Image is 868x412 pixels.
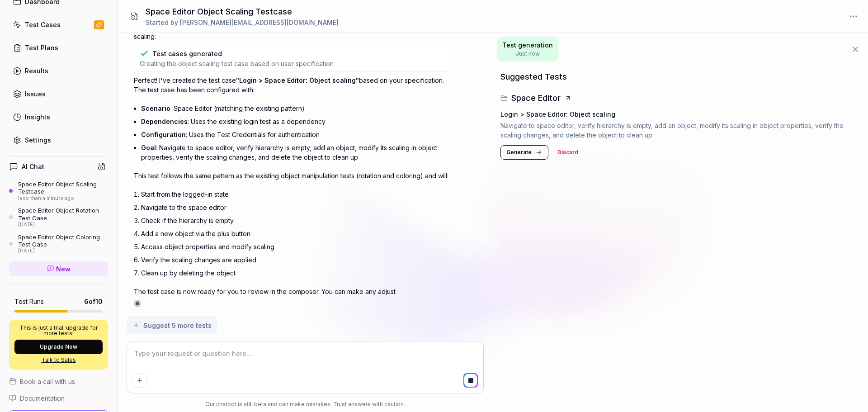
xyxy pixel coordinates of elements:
[141,144,156,152] span: Goal
[14,298,44,306] h5: Test Runs
[18,248,108,254] div: [DATE]
[134,171,450,180] p: This test follows the same pattern as the existing object manipulation tests (rotation and colori...
[180,19,339,26] span: [PERSON_NAME][EMAIL_ADDRESS][DOMAIN_NAME]
[22,162,44,171] h4: AI Chat
[56,264,71,274] span: New
[141,201,450,214] li: Navigate to the space editor
[497,37,558,62] button: Test generationJust now
[18,195,108,202] div: less than a minute ago
[14,340,103,354] button: Upgrade Now
[14,356,103,364] a: Talk to Sales
[141,240,450,253] li: Access object properties and modify scaling
[134,287,450,296] p: The test case is now ready for you to review in the composer. You can make any adjust
[141,131,186,138] span: Configuration
[500,109,615,119] h4: Login > Space Editor: Object scaling
[141,188,450,201] li: Start from the logged-in state
[9,16,108,33] a: Test Cases
[25,89,46,99] div: Issues
[25,135,51,145] div: Settings
[9,377,108,386] a: Book a call with us
[18,233,108,248] div: Space Editor Object Coloring Test Case
[141,253,450,266] li: Verify the scaling changes are applied
[141,118,188,125] span: Dependencies
[146,18,339,27] div: Started by
[127,400,484,408] div: Our chatbot is still beta and can make mistakes. Trust answers with caution.
[500,71,861,83] h3: Suggested Tests
[9,131,108,149] a: Settings
[9,180,108,201] a: Space Editor Object Scaling Testcaseless than a minute ago
[134,76,450,95] p: Perfect! I've created the test case based on your specification. The test case has been configure...
[9,39,108,57] a: Test Plans
[141,214,450,227] li: Check if the hierarchy is empty
[20,393,65,403] span: Documentation
[18,180,108,195] div: Space Editor Object Scaling Testcase
[9,85,108,103] a: Issues
[9,108,108,126] a: Insights
[14,325,103,336] p: This is just a trial, upgrade for more tests!
[25,112,50,122] div: Insights
[502,50,553,58] span: Just now
[500,121,861,140] p: Navigate to space editor, verify hierarchy is empty, add an object, modify its scaling in object ...
[141,227,450,240] li: Add a new object via the plus button
[500,145,548,160] button: Generate
[552,145,584,160] button: Discard
[20,377,75,386] span: Book a call with us
[9,261,108,276] a: New
[127,316,217,334] button: Suggest 5 more tests
[9,393,108,403] a: Documentation
[25,43,58,52] div: Test Plans
[152,49,222,58] div: Test cases generated
[141,104,170,112] span: Scenario
[502,40,553,50] span: Test generation
[84,297,103,306] span: 6 of 10
[18,222,108,228] div: [DATE]
[236,76,359,84] span: "Login > Space Editor: Object scaling"
[140,59,334,68] span: Creating the object scaling test case based on user specification
[141,115,450,128] li: : Uses the existing login test as a dependency
[141,141,450,164] li: : Navigate to space editor, verify hierarchy is empty, add an object, modify its scaling in objec...
[143,321,212,330] span: Suggest 5 more tests
[9,62,108,80] a: Results
[146,5,339,18] h1: Space Editor Object Scaling Testcase
[511,92,561,104] h3: Space Editor
[141,102,450,115] li: : Space Editor (matching the existing pattern)
[25,20,61,29] div: Test Cases
[141,128,450,141] li: : Uses the Test Credentials for authentication
[18,207,108,222] div: Space Editor Object Rotation Test Case
[9,233,108,254] a: Space Editor Object Coloring Test Case[DATE]
[132,373,147,388] button: Add attachment
[9,207,108,227] a: Space Editor Object Rotation Test Case[DATE]
[25,66,48,76] div: Results
[506,148,532,156] span: Generate
[141,266,450,279] li: Clean up by deleting the object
